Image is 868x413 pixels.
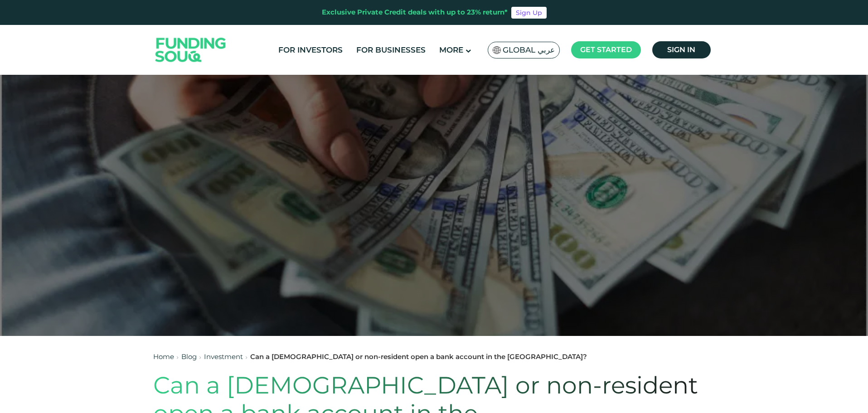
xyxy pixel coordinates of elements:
span: Global عربي [503,45,555,55]
span: Sign in [667,45,695,54]
div: Can a [DEMOGRAPHIC_DATA] or non-resident open a bank account in the [GEOGRAPHIC_DATA]? [250,352,587,362]
span: Get started [580,45,632,54]
a: Sign in [652,41,711,58]
a: Investment [204,352,243,361]
a: Sign Up [511,7,547,19]
a: For Investors [276,43,345,58]
span: More [439,45,463,54]
a: Blog [181,352,197,361]
img: SA Flag [493,46,501,54]
a: Home [153,352,174,361]
div: Exclusive Private Credit deals with up to 23% return* [322,7,508,18]
a: For Businesses [354,43,428,58]
img: Logo [146,27,235,73]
